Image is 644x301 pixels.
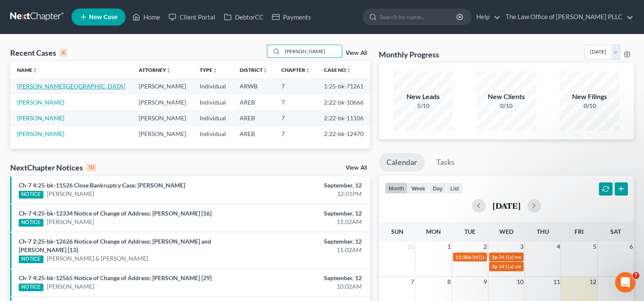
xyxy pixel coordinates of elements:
button: month [385,182,408,194]
a: Chapterunfold_more [281,67,310,73]
a: Calendar [379,153,425,172]
a: Ch-7 2:25-bk-12626 Notice of Change of Address; [PERSON_NAME] and [PERSON_NAME] [13] [19,238,211,253]
a: [PERSON_NAME] [47,282,94,291]
div: NextChapter Notices [10,162,96,173]
td: Individual [193,94,233,110]
a: Attorneyunfold_more [139,67,171,73]
td: Individual [193,78,233,94]
i: unfold_more [32,68,37,73]
td: ARWB [233,78,275,94]
td: 7 [275,110,317,126]
span: 1 [447,241,452,252]
a: DebtorCC [220,9,268,25]
span: Mon [426,228,441,235]
td: 2:22-bk-10666 [317,94,370,110]
a: [PERSON_NAME] [17,99,64,106]
div: 11:02AM [253,246,362,254]
a: Client Portal [164,9,220,25]
span: Sun [391,228,404,235]
span: Wed [499,228,513,235]
a: Ch-7 4:25-bk-11526 Close Bankruptcy Case; [PERSON_NAME] [19,182,185,189]
i: unfold_more [263,68,268,73]
span: 341(a) meeting for [PERSON_NAME] & [PERSON_NAME] [472,254,599,260]
td: 7 [275,78,317,94]
td: 1:25-bk-71261 [317,78,370,94]
div: New Filings [560,92,619,102]
td: AREB [233,94,275,110]
a: Nameunfold_more [17,67,37,73]
td: [PERSON_NAME] [132,110,193,126]
i: unfold_more [212,68,218,73]
span: 9 [483,277,488,287]
span: 341(a) meeting for [PERSON_NAME] [498,254,581,260]
div: 0/10 [477,102,536,110]
div: 4 [60,49,67,57]
a: Districtunfold_more [240,67,268,73]
button: day [429,182,447,194]
input: Search by name... [282,45,342,57]
button: week [408,182,429,194]
span: 7 [410,277,415,287]
a: Ch-7 4:25-bk-12565 Notice of Change of Address; [PERSON_NAME] [29] [19,274,212,281]
td: 7 [275,94,317,110]
div: 0/10 [560,102,619,110]
span: 4 [555,241,561,252]
a: View All [346,165,367,171]
div: New Leads [393,92,453,102]
i: unfold_more [346,68,351,73]
div: 12:01PM [253,190,362,198]
span: Tue [464,228,475,235]
span: New Case [89,14,117,20]
span: 12 [589,277,597,287]
td: [PERSON_NAME] [132,78,193,94]
td: [PERSON_NAME] [132,126,193,142]
span: 341(a) meeting for [PERSON_NAME] [498,263,581,270]
div: Recent Cases [10,48,67,58]
a: Payments [268,9,315,25]
a: Help [472,9,501,25]
i: unfold_more [305,68,310,73]
div: September, 12 [253,274,362,282]
div: September, 12 [253,237,362,246]
span: Fri [575,228,584,235]
div: 5/10 [393,102,453,110]
input: Search by name... [380,9,458,25]
span: Sat [610,228,621,235]
div: 11:02AM [253,218,362,226]
td: 2:22-bk-11106 [317,110,370,126]
a: Home [128,9,164,25]
h2: [DATE] [492,201,521,210]
div: 10:02AM [253,282,362,291]
a: Tasks [429,153,462,172]
span: 3 [519,241,524,252]
div: September, 12 [253,181,362,190]
span: 11 [552,277,561,287]
div: NOTICE [19,191,43,199]
h3: Monthly Progress [379,49,439,60]
a: [PERSON_NAME] [47,190,94,198]
span: 7 [633,272,639,279]
td: [PERSON_NAME] [132,94,193,110]
span: Thu [537,228,549,235]
a: Case Nounfold_more [324,67,351,73]
div: NOTICE [19,219,43,227]
a: [PERSON_NAME] & [PERSON_NAME] [47,254,148,263]
td: 2:22-bk-12470 [317,126,370,142]
span: 31 [406,241,415,252]
div: New Clients [477,92,536,102]
span: 2 [483,241,488,252]
iframe: Intercom live chat [615,272,635,292]
a: [PERSON_NAME] [47,218,94,226]
i: unfold_more [166,68,171,73]
span: 6 [629,241,634,252]
span: 8 [447,277,452,287]
td: Individual [193,126,233,142]
span: 10 [516,277,524,287]
a: Typeunfold_more [200,67,218,73]
a: View All [346,50,367,56]
div: NOTICE [19,284,43,291]
div: NOTICE [19,256,43,263]
a: [PERSON_NAME] [17,130,64,137]
a: [PERSON_NAME][GEOGRAPHIC_DATA] [17,82,125,90]
a: The Law Office of [PERSON_NAME] PLLC [501,9,633,25]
